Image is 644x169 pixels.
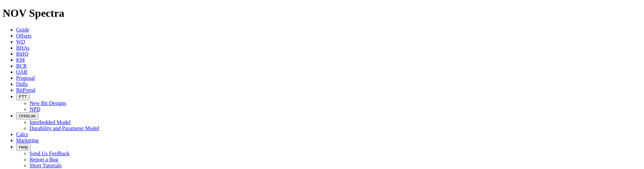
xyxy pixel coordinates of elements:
[16,69,28,75] a: OAR
[19,94,27,99] span: FTT
[16,27,29,33] a: Guide
[30,163,62,168] a: Short Tutorials
[16,33,32,39] a: Offsets
[30,151,70,156] a: Send Us Feedback
[16,93,30,100] button: FTT
[19,113,36,118] span: OrbitLite
[16,131,28,137] a: Calcs
[30,125,99,131] a: Durability and Parameter Model
[16,112,38,119] button: OrbitLite
[3,7,641,19] h1: NOV Spectra
[30,106,40,112] a: NPD
[16,57,25,63] a: KM
[16,137,39,143] a: Marketing
[16,51,28,57] a: BitIQ
[16,75,35,81] a: Proposal
[16,87,36,93] a: BitPortal
[30,157,58,162] a: Report a Bug
[30,100,66,106] a: New Bit Designs
[19,145,28,150] span: Help
[16,45,30,51] a: BHAs
[16,144,31,151] button: Help
[16,39,25,45] a: WD
[16,81,28,87] a: Dulls
[30,119,71,125] a: Interbedded Model
[16,63,27,69] a: BCR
